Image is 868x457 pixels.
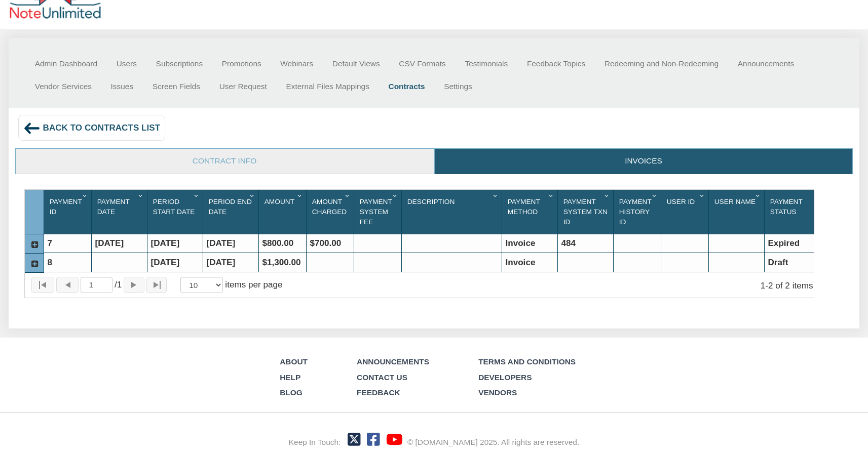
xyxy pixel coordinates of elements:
[663,193,708,219] div: Sort None
[478,388,517,397] a: Vendors
[56,277,79,293] button: Page back
[44,253,91,272] div: 8
[280,357,308,366] a: About
[502,253,557,272] div: Invoice
[558,234,613,253] div: 484
[616,193,661,230] div: Sort None
[767,193,820,220] div: Payment Status Sort None
[205,193,258,220] div: Sort None
[595,52,728,75] a: Redeeming and Non-Redeeming
[92,234,147,253] div: [DATE]
[323,52,390,75] a: Default Views
[435,149,853,174] a: Invoices
[761,281,813,290] span: 1 2 of 2 items
[259,234,306,253] div: $800.00
[560,193,613,230] div: Payment System Txn Id Sort None
[295,190,306,200] div: Column Menu
[209,198,252,216] span: Period End Date
[407,198,455,205] span: Description
[271,52,323,75] a: Webinars
[280,373,300,382] a: Help
[115,279,122,291] span: 1
[504,193,557,220] div: Sort None
[147,234,203,253] div: [DATE]
[711,193,764,219] div: User Name Sort None
[261,193,306,219] div: Amount Sort None
[765,253,820,272] div: Draft
[390,52,456,75] a: CSV Formats
[94,193,147,220] div: Sort None
[714,198,756,205] span: User Name
[149,193,203,229] div: Period Start Date Sort None
[490,190,501,200] div: Column Menu
[504,193,557,220] div: Payment Method Sort None
[390,190,401,200] div: Column Menu
[143,75,210,98] a: Screen Fields
[280,388,303,397] a: Blog
[265,198,294,205] span: Amount
[360,198,392,226] span: Payment System Fee
[563,198,608,226] span: Payment System Txn Id
[261,193,306,219] div: Sort None
[765,281,768,290] abbr: through
[203,253,258,272] div: [DATE]
[289,437,341,448] div: Keep In Touch:
[81,277,112,294] input: Selected page
[94,193,147,220] div: Payment Date Sort None
[205,193,258,220] div: Period End Date Sort None
[517,52,595,75] a: Feedback Topics
[663,193,708,219] div: User Id Sort None
[379,75,435,98] a: Contracts
[770,198,803,216] span: Payment Status
[31,277,54,293] button: Page to first
[50,198,82,216] span: Payment Id
[404,193,502,210] div: Description Sort None
[124,277,144,293] button: Page forward
[16,149,434,174] a: Contract Info
[560,193,613,230] div: Sort None
[149,193,203,229] div: Sort None
[602,190,613,200] div: Column Menu
[356,193,401,230] div: Payment System Fee Sort None
[357,388,400,397] a: Feedback
[728,52,804,75] a: Announcements
[46,193,91,220] div: Payment Id Sort None
[619,198,652,226] span: Payment History Id
[478,357,576,366] a: Terms and Conditions
[616,193,661,230] div: Payment History Id Sort None
[667,198,695,205] span: User Id
[97,198,130,216] span: Payment Date
[147,253,203,272] div: [DATE]
[43,123,161,133] span: Back to contracts list
[210,75,277,98] a: User Request
[753,190,764,200] div: Column Menu
[456,52,517,75] a: Testimonials
[247,190,258,200] div: Column Menu
[309,193,354,229] div: Amount Charged Sort None
[101,75,143,98] a: Issues
[153,198,195,216] span: Period Start Date
[23,119,41,137] img: back_arrow_left_icon.svg
[765,234,820,253] div: Expired
[357,373,407,382] a: Contact Us
[697,190,708,200] div: Column Menu
[508,198,540,216] span: Payment Method
[356,193,401,230] div: Sort None
[407,437,579,448] div: © [DOMAIN_NAME] 2025. All rights are reserved.
[357,357,429,366] a: Announcements
[25,75,101,98] a: Vendor Services
[80,190,91,200] div: Column Menu
[309,193,354,229] div: Sort None
[146,277,167,293] button: Page to last
[46,193,91,220] div: Sort None
[259,253,306,272] div: $1,300.00
[192,190,202,200] div: Column Menu
[767,193,820,220] div: Sort None
[343,190,353,200] div: Column Menu
[307,234,354,253] div: $700.00
[225,280,282,289] span: items per page
[546,190,557,200] div: Column Menu
[146,52,212,75] a: Subscriptions
[478,373,532,382] a: Developers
